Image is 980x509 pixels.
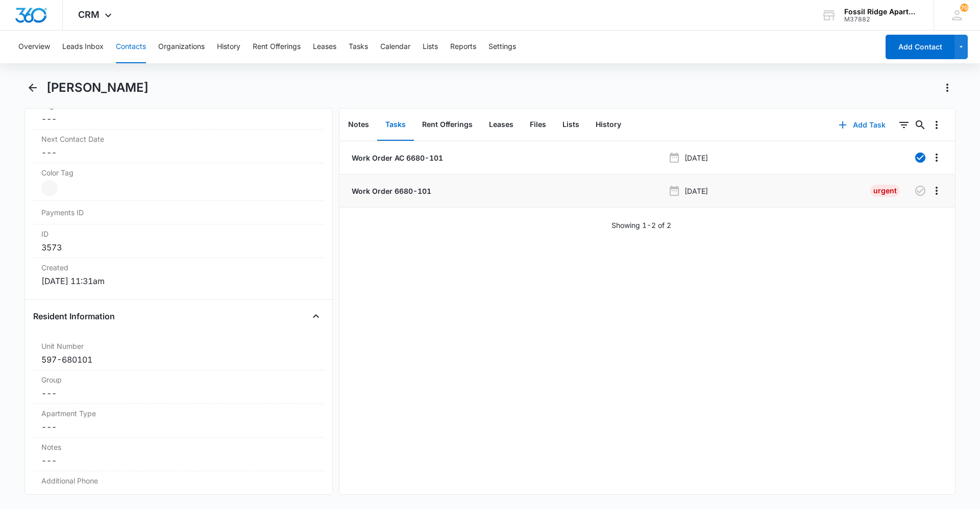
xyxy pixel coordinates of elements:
p: [DATE] [684,186,708,196]
p: [DATE] [684,152,708,163]
div: notifications count [960,4,968,12]
div: 597-680101 [41,353,316,366]
dd: --- [41,488,316,500]
button: Settings [488,31,516,63]
button: Rent Offerings [253,31,301,63]
button: Tasks [377,109,414,141]
div: Additional Phone--- [33,471,324,505]
button: History [217,31,240,63]
label: Apartment Type [41,408,316,419]
label: Group [41,374,316,385]
button: Add Contact [886,35,954,59]
dt: ID [41,228,316,239]
div: Group--- [33,370,324,404]
button: Reports [450,31,476,63]
dd: --- [41,421,316,433]
dd: --- [41,454,316,467]
dd: --- [41,387,316,399]
button: Close [308,308,324,324]
div: Notes--- [33,438,324,471]
button: Leases [313,31,336,63]
label: Color Tag [41,167,316,178]
label: Next Contact Date [41,134,316,144]
button: Overflow Menu [928,183,945,199]
button: Contacts [116,31,146,63]
h1: [PERSON_NAME] [46,80,149,95]
button: History [587,109,629,141]
button: Leases [481,109,522,141]
dt: Payments ID [41,207,110,218]
button: Files [522,109,554,141]
dt: Created [41,262,316,273]
button: Leads Inbox [62,31,104,63]
dd: --- [41,113,316,125]
button: Add Task [828,113,896,137]
div: Next Contact Date--- [33,130,324,163]
h4: Resident Information [33,310,115,322]
div: ID3573 [33,224,324,258]
label: Additional Phone [41,475,316,486]
dd: [DATE] 11:31am [41,275,316,287]
div: Unit Number597-680101 [33,337,324,370]
label: Unit Number [41,341,316,351]
span: CRM [78,9,100,20]
button: Rent Offerings [414,109,481,141]
div: Payments ID [33,201,324,224]
div: Created[DATE] 11:31am [33,258,324,291]
div: Urgent [870,185,900,197]
dd: --- [41,146,316,159]
div: Apartment Type--- [33,404,324,438]
div: account id [844,16,919,23]
span: 70 [960,4,968,12]
div: Tags--- [33,96,324,130]
a: Work Order AC 6680-101 [350,152,443,163]
button: Lists [423,31,438,63]
label: Notes [41,442,316,452]
button: Overflow Menu [928,117,945,133]
p: Showing 1-2 of 2 [611,220,671,231]
a: Work Order 6680-101 [350,186,431,196]
dd: 3573 [41,241,316,253]
button: Organizations [158,31,205,63]
button: Calendar [380,31,410,63]
button: Notes [340,109,377,141]
button: Lists [554,109,587,141]
button: Tasks [349,31,368,63]
button: Overflow Menu [928,149,945,166]
div: account name [844,8,919,16]
button: Back [24,80,40,96]
button: Filters [896,117,912,133]
button: Search... [912,117,928,133]
button: Actions [939,80,955,96]
button: Overview [18,31,50,63]
div: Color Tag [33,163,324,201]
